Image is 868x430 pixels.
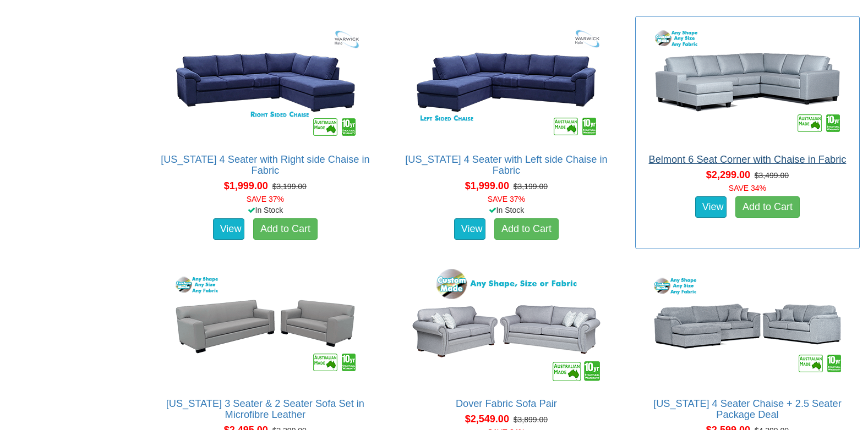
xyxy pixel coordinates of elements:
del: $3,499.00 [755,171,789,180]
a: [US_STATE] 4 Seater with Left side Chaise in Fabric [405,154,607,176]
font: SAVE 34% [729,184,766,192]
div: In Stock [151,205,380,216]
font: SAVE 37% [488,195,525,203]
div: In Stock [392,205,621,216]
a: Dover Fabric Sofa Pair [456,398,557,409]
img: Texas 4 Seater Chaise + 2.5 Seater Package Deal [648,266,847,387]
span: $2,299.00 [706,169,750,180]
span: $1,999.00 [465,180,509,191]
a: View [213,218,245,240]
img: Arizona 4 Seater with Left side Chaise in Fabric [407,22,605,143]
del: $3,199.00 [514,182,548,191]
del: $3,199.00 [272,182,307,191]
a: [US_STATE] 4 Seater with Right side Chaise in Fabric [161,154,369,176]
font: SAVE 37% [247,195,284,203]
a: View [454,218,486,240]
span: $2,549.00 [465,414,509,425]
a: [US_STATE] 4 Seater Chaise + 2.5 Seater Package Deal [653,398,842,420]
a: Add to Cart [735,196,800,218]
img: Belmont 6 Seat Corner with Chaise in Fabric [648,22,847,143]
a: View [695,196,727,218]
a: Add to Cart [253,218,318,240]
a: [US_STATE] 3 Seater & 2 Seater Sofa Set in Microfibre Leather [166,398,364,420]
del: $3,899.00 [514,415,548,424]
img: California 3 Seater & 2 Seater Sofa Set in Microfibre Leather [166,266,364,387]
a: Add to Cart [494,218,559,240]
img: Dover Fabric Sofa Pair [407,266,605,387]
img: Arizona 4 Seater with Right side Chaise in Fabric [166,22,364,143]
a: Belmont 6 Seat Corner with Chaise in Fabric [649,154,847,165]
span: $1,999.00 [224,180,268,191]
